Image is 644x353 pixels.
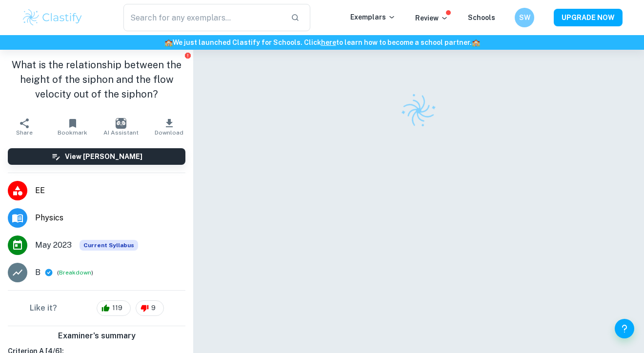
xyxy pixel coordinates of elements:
span: 9 [146,303,161,313]
button: UPGRADE NOW [554,9,623,26]
button: Breakdown [59,268,91,277]
span: 🏫 [164,39,173,46]
p: Review [415,13,448,23]
span: May 2023 [35,239,72,251]
span: Bookmark [58,129,87,136]
img: Clastify logo [21,8,83,27]
span: 119 [107,303,128,313]
h1: What is the relationship between the height of the siphon and the flow velocity out of the siphon? [8,58,185,101]
span: Share [16,129,33,136]
button: SW [515,8,534,27]
h6: View [PERSON_NAME] [65,151,142,162]
p: B [35,267,40,278]
input: Search for any exemplars... [123,4,283,31]
span: AI Assistant [103,129,139,136]
span: ( ) [57,268,93,277]
span: Current Syllabus [80,240,138,251]
h6: We just launched Clastify for Schools. Click to learn how to become a school partner. [2,37,642,48]
span: Physics [35,212,185,224]
h6: Like it? [30,302,57,314]
div: 119 [97,300,131,316]
a: here [321,39,336,46]
h6: SW [519,12,530,23]
div: This exemplar is based on the current syllabus. Feel free to refer to it for inspiration/ideas wh... [80,240,138,251]
div: 9 [136,300,164,316]
button: AI Assistant [97,113,145,140]
img: Clastify logo [395,87,442,134]
span: Download [155,129,183,136]
button: Download [145,113,193,140]
h6: Examiner's summary [4,330,189,342]
button: Report issue [184,52,191,59]
button: View [PERSON_NAME] [8,148,185,165]
p: Exemplars [350,12,396,22]
a: Schools [468,14,495,21]
img: AI Assistant [116,118,126,129]
span: EE [35,185,185,196]
button: Help and Feedback [615,319,634,338]
button: Bookmark [48,113,97,140]
span: 🏫 [472,39,480,46]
